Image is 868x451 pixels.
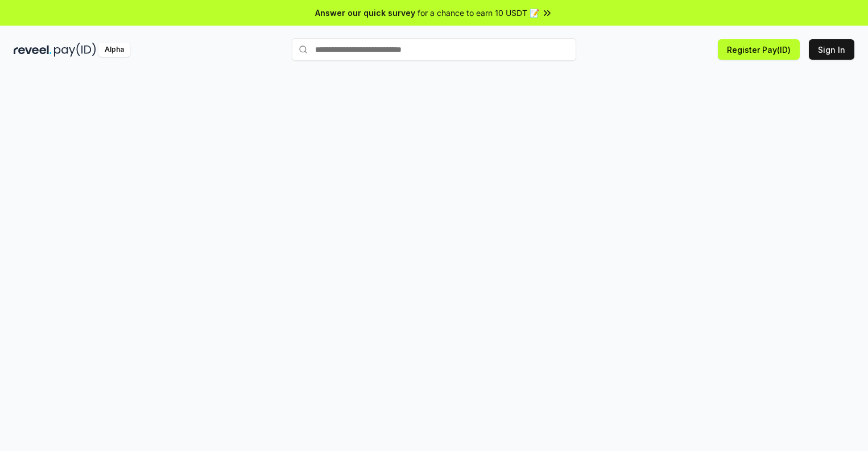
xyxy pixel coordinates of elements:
[809,39,854,60] button: Sign In
[54,43,96,57] img: pay_id
[418,7,539,19] span: for a chance to earn 10 USDT 📝
[98,43,130,57] div: Alpha
[718,39,800,60] button: Register Pay(ID)
[315,7,415,19] span: Answer our quick survey
[14,43,52,57] img: reveel_dark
